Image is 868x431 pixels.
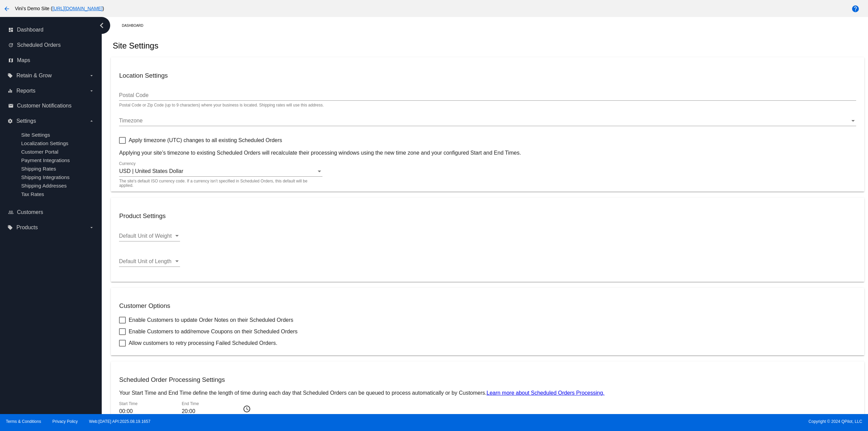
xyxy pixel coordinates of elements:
span: Customers [17,209,43,215]
h3: Location Settings [119,72,856,79]
a: Privacy Policy [53,419,78,424]
span: Apply timezone (UTC) changes to all existing Scheduled Orders [129,136,282,144]
i: update [8,42,14,48]
span: Products [16,224,38,231]
a: Shipping Integrations [21,174,70,180]
mat-icon: help [851,5,860,13]
span: Customer Notifications [17,103,72,109]
span: Reports [16,88,35,94]
i: map [8,58,14,63]
mat-select: Default Unit of Length [119,258,180,265]
h3: Scheduled Order Processing Settings [119,376,856,384]
a: [URL][DOMAIN_NAME] [52,6,102,11]
span: Enable Customers to update Order Notes on their Scheduled Orders [129,316,293,324]
a: Learn more about Scheduled Orders Processing. [487,390,605,396]
i: local_offer [7,73,13,78]
a: Dashboard [122,20,149,31]
i: people_outline [8,210,14,215]
span: Settings [16,118,36,124]
a: dashboard Dashboard [8,24,94,35]
a: Tax Rates [21,191,44,197]
mat-select: Default Unit of Weight [119,233,180,239]
p: Your Start Time and End Time define the length of time during each day that Scheduled Orders can ... [119,390,856,396]
span: Scheduled Orders [17,42,61,48]
mat-icon: arrow_back [3,5,11,13]
mat-icon: access_time [243,405,251,413]
a: Customer Portal [21,149,58,155]
span: Maps [17,57,30,63]
i: arrow_drop_down [89,225,94,230]
a: update Scheduled Orders [8,40,94,51]
input: Start Time [119,408,180,414]
i: arrow_drop_down [89,118,94,124]
a: Web:[DATE] API:2025.08.19.1657 [89,419,151,424]
i: arrow_drop_down [89,88,94,94]
input: Postal Code [119,92,856,98]
i: chevron_left [96,20,107,31]
a: map Maps [8,55,94,66]
i: arrow_drop_down [89,73,94,78]
h2: Site Settings [113,41,158,51]
div: Postal Code or Zip Code (up to 9 characters) where your business is located. Shipping rates will ... [119,103,324,108]
mat-select: Timezone [119,118,856,124]
span: Timezone [119,118,143,123]
a: Shipping Addresses [21,183,66,189]
p: Applying your site’s timezone to existing Scheduled Orders will recalculate their processing wind... [119,150,856,156]
mat-select: Currency [119,168,322,174]
mat-hint: The site's default ISO currency code. If a currency isn’t specified in Scheduled Orders, this def... [119,179,318,188]
i: dashboard [8,27,14,33]
a: people_outline Customers [8,207,94,218]
span: Default Unit of Length [119,258,172,264]
h3: Product Settings [119,212,856,220]
a: Shipping Rates [21,166,56,172]
a: Localization Settings [21,140,68,146]
i: settings [7,118,13,124]
a: Terms & Conditions [6,419,41,424]
span: Default Unit of Weight [119,233,172,239]
span: Allow customers to retry processing Failed Scheduled Orders. [129,339,277,347]
a: email Customer Notifications [8,100,94,111]
span: Retain & Grow [16,73,52,79]
span: Dashboard [17,27,43,33]
span: USD | United States Dollar [119,168,183,174]
span: Vini's Demo Site ( ) [15,6,104,11]
i: email [8,103,14,109]
span: Copyright © 2024 QPilot, LLC [440,419,862,424]
h3: Customer Options [119,302,856,310]
i: local_offer [7,225,13,230]
a: Site Settings [21,132,50,138]
input: End Time [182,408,243,414]
a: Payment Integrations [21,157,70,163]
span: Enable Customers to add/remove Coupons on their Scheduled Orders [129,328,297,336]
i: equalizer [7,88,13,94]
